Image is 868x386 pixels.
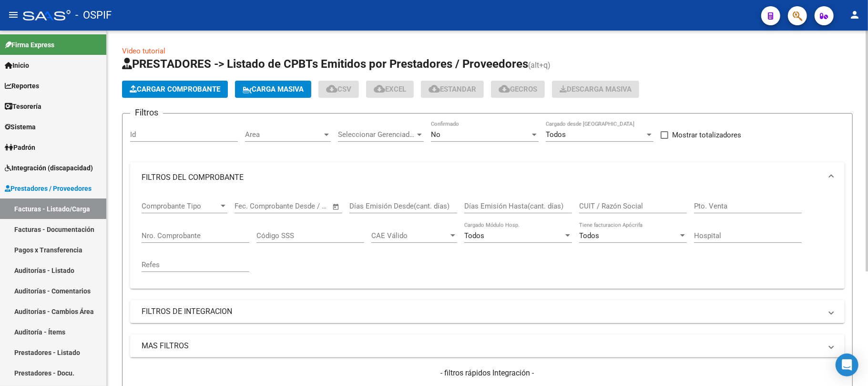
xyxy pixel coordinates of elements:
mat-expansion-panel-header: FILTROS DE INTEGRACION [130,300,845,323]
span: Descarga Masiva [560,85,632,94]
div: Open Intercom Messenger [836,354,858,376]
span: Todos [464,231,484,240]
span: Area [245,130,322,139]
mat-icon: cloud_download [326,83,337,94]
div: FILTROS DEL COMPROBANTE [130,193,845,289]
a: Video tutorial [122,47,165,55]
button: CSV [318,81,359,98]
span: Inicio [5,60,29,71]
h4: - filtros rápidos Integración - [130,368,845,378]
input: Fecha fin [282,202,328,210]
span: Comprobante Tipo [142,202,219,210]
mat-icon: menu [8,9,19,21]
span: Sistema [5,122,36,132]
mat-icon: person [849,9,860,21]
span: Cargar Comprobante [130,85,220,94]
span: Tesorería [5,101,41,112]
mat-icon: cloud_download [499,83,510,94]
span: Mostrar totalizadores [672,129,741,141]
span: (alt+q) [528,61,551,70]
span: Gecros [499,85,537,94]
span: Prestadores / Proveedores [5,183,92,194]
span: Reportes [5,81,39,91]
span: CSV [326,85,351,94]
span: Integración (discapacidad) [5,163,93,173]
button: Cargar Comprobante [122,81,228,98]
span: EXCEL [374,85,406,94]
button: Estandar [421,81,484,98]
span: Estandar [429,85,476,94]
button: EXCEL [366,81,414,98]
mat-expansion-panel-header: MAS FILTROS [130,334,845,357]
mat-icon: cloud_download [429,83,440,94]
span: Todos [546,130,566,139]
button: Gecros [491,81,545,98]
span: No [431,130,440,139]
input: Fecha inicio [235,202,273,210]
mat-expansion-panel-header: FILTROS DEL COMPROBANTE [130,162,845,193]
button: Descarga Masiva [552,81,639,98]
mat-panel-title: FILTROS DE INTEGRACION [142,306,822,317]
span: CAE Válido [371,231,449,240]
mat-icon: cloud_download [374,83,385,94]
h3: Filtros [130,106,163,119]
button: Carga Masiva [235,81,311,98]
mat-panel-title: MAS FILTROS [142,341,822,351]
span: - OSPIF [75,5,112,26]
span: Firma Express [5,40,54,50]
span: PRESTADORES -> Listado de CPBTs Emitidos por Prestadores / Proveedores [122,57,528,71]
span: Padrón [5,142,35,153]
mat-panel-title: FILTROS DEL COMPROBANTE [142,172,822,183]
button: Open calendar [331,201,342,212]
span: Carga Masiva [243,85,304,94]
span: Todos [579,231,599,240]
app-download-masive: Descarga masiva de comprobantes (adjuntos) [552,81,639,98]
span: Seleccionar Gerenciador [338,130,415,139]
